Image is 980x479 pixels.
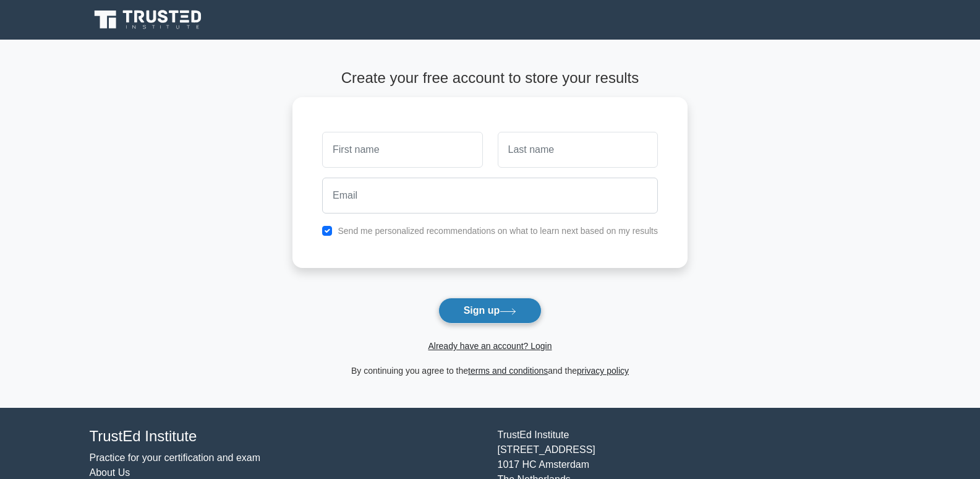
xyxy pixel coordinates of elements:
[322,132,482,168] input: First name
[498,132,658,168] input: Last name
[90,428,483,446] h4: TrustEd Institute
[90,467,130,478] a: About Us
[322,178,658,214] input: Email
[90,452,261,463] a: Practice for your certification and exam
[468,366,548,376] a: terms and conditions
[577,366,629,376] a: privacy policy
[292,69,688,87] h4: Create your free account to store your results
[438,298,542,324] button: Sign up
[338,226,658,236] label: Send me personalized recommendations on what to learn next based on my results
[285,363,695,378] div: By continuing you agree to the and the
[428,341,552,351] a: Already have an account? Login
